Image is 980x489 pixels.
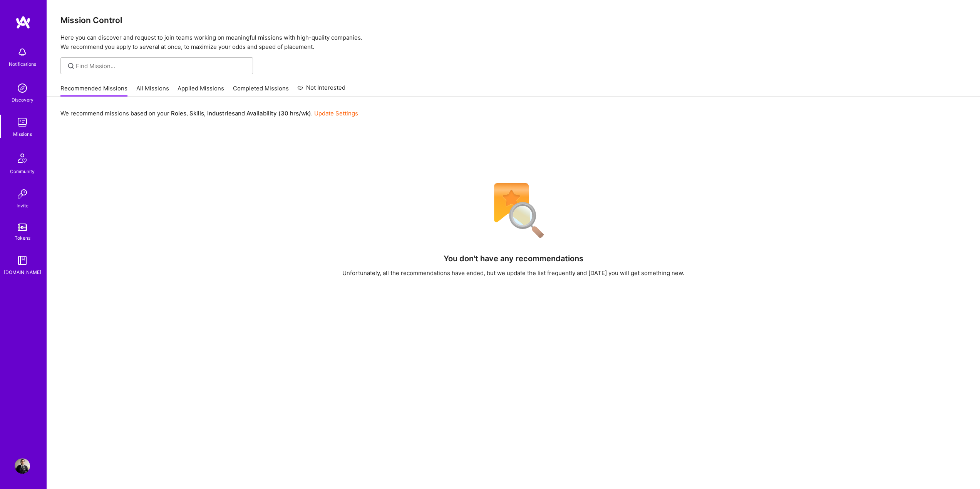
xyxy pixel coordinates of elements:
[15,186,30,202] img: Invite
[10,167,35,175] div: Community
[60,33,966,52] p: Here you can discover and request to join teams working on meaningful missions with high-quality ...
[4,268,41,276] div: [DOMAIN_NAME]
[13,149,32,167] img: Community
[67,62,75,70] i: icon SearchGrey
[12,96,34,104] div: Discovery
[15,115,30,130] img: teamwork
[15,234,30,242] div: Tokens
[15,458,30,474] img: User Avatar
[9,60,36,68] div: Notifications
[207,110,235,117] b: Industries
[233,84,289,97] a: Completed Missions
[60,109,358,117] p: We recommend missions based on your , , and .
[171,110,186,117] b: Roles
[17,202,28,210] div: Invite
[13,458,32,474] a: User Avatar
[314,110,358,117] a: Update Settings
[15,80,30,96] img: discovery
[481,178,546,244] img: No Results
[15,15,31,29] img: logo
[60,15,966,25] h3: Mission Control
[297,83,345,97] a: Not Interested
[60,84,127,97] a: Recommended Missions
[18,224,27,231] img: tokens
[15,45,30,60] img: bell
[189,110,204,117] b: Skills
[136,84,169,97] a: All Missions
[76,62,247,70] input: Find Mission...
[178,84,224,97] a: Applied Missions
[13,130,32,138] div: Missions
[444,254,583,263] h4: You don't have any recommendations
[342,269,684,277] div: Unfortunately, all the recommendations have ended, but we update the list frequently and [DATE] y...
[246,110,311,117] b: Availability (30 hrs/wk)
[15,253,30,268] img: guide book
